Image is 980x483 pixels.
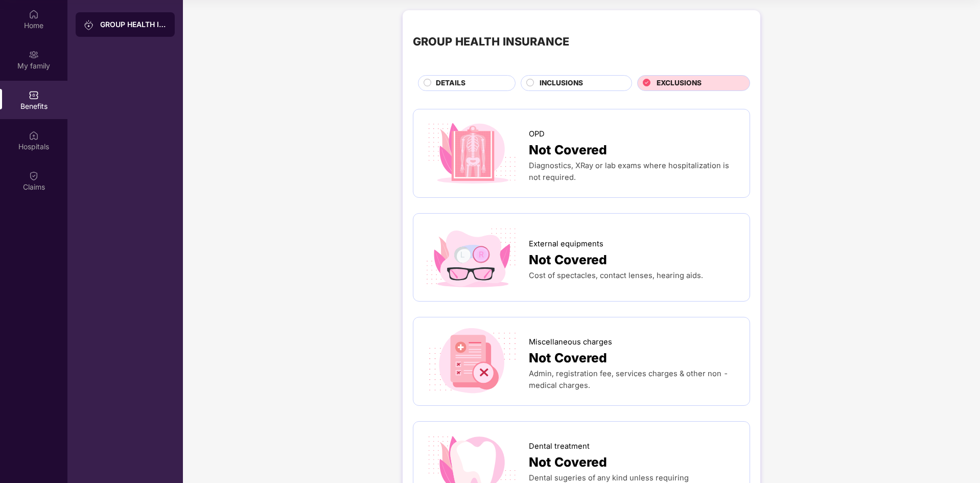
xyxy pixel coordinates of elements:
[529,336,612,348] span: Miscellaneous charges
[529,271,703,280] span: Cost of spectacles, contact lenses, hearing aids.
[424,328,520,395] img: icon
[29,130,39,141] img: svg+xml;base64,PHN2ZyBpZD0iSG9zcGl0YWxzIiB4bWxucz0iaHR0cDovL3d3dy53My5vcmcvMjAwMC9zdmciIHdpZHRoPS...
[529,140,607,160] span: Not Covered
[529,348,607,368] span: Not Covered
[529,452,607,472] span: Not Covered
[29,50,39,60] img: svg+xml;base64,PHN2ZyB3aWR0aD0iMjAiIGhlaWdodD0iMjAiIHZpZXdCb3g9IjAgMCAyMCAyMCIgZmlsbD0ibm9uZSIgeG...
[29,90,39,100] img: svg+xml;base64,PHN2ZyBpZD0iQmVuZWZpdHMiIHhtbG5zPSJodHRwOi8vd3d3LnczLm9yZy8yMDAwL3N2ZyIgd2lkdGg9Ij...
[529,238,603,250] span: External equipments
[84,20,94,30] img: svg+xml;base64,PHN2ZyB3aWR0aD0iMjAiIGhlaWdodD0iMjAiIHZpZXdCb3g9IjAgMCAyMCAyMCIgZmlsbD0ibm9uZSIgeG...
[529,161,729,182] span: Diagnostics, XRay or lab exams where hospitalization is not required.
[413,33,569,50] div: GROUP HEALTH INSURANCE
[424,120,520,187] img: icon
[436,78,465,89] span: DETAILS
[29,171,39,181] img: svg+xml;base64,PHN2ZyBpZD0iQ2xhaW0iIHhtbG5zPSJodHRwOi8vd3d3LnczLm9yZy8yMDAwL3N2ZyIgd2lkdGg9IjIwIi...
[29,9,39,19] img: svg+xml;base64,PHN2ZyBpZD0iSG9tZSIgeG1sbnM9Imh0dHA6Ly93d3cudzMub3JnLzIwMDAvc3ZnIiB3aWR0aD0iMjAiIG...
[657,78,702,89] span: EXCLUSIONS
[529,128,545,140] span: OPD
[424,224,520,291] img: icon
[100,19,167,30] div: GROUP HEALTH INSURANCE
[540,78,583,89] span: INCLUSIONS
[529,369,729,390] span: Admin, registration fee, services charges & other non - medical charges.
[529,441,590,452] span: Dental treatment
[529,250,607,270] span: Not Covered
